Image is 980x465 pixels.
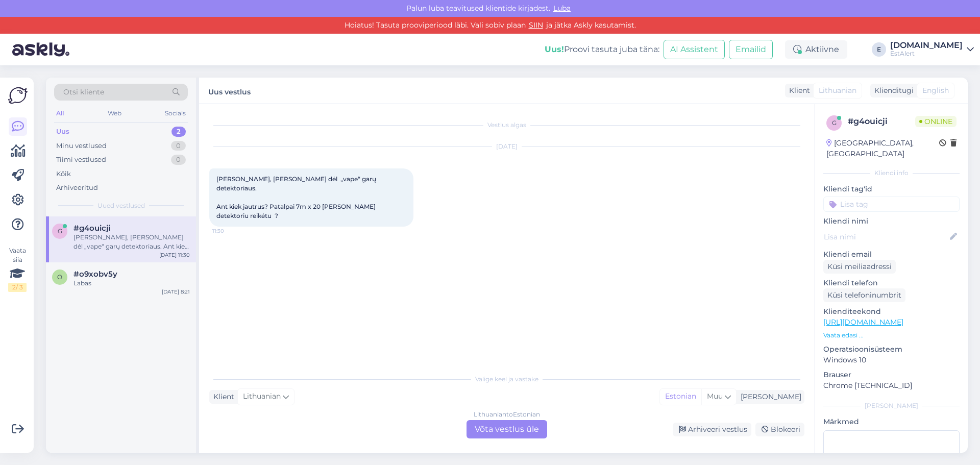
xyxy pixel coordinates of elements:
[823,197,960,212] input: Lisa tag
[58,227,62,235] span: g
[63,87,104,97] span: Otsi kliente
[545,44,564,54] b: Uus!
[57,273,62,281] span: o
[56,155,106,165] div: Tiimi vestlused
[737,391,801,402] div: [PERSON_NAME]
[212,227,251,235] span: 11:30
[209,391,234,402] div: Klient
[209,120,804,130] div: Vestlus algas
[890,41,974,58] a: [DOMAIN_NAME]EstAlert
[823,249,960,260] p: Kliendi email
[209,375,804,384] div: Valige keel ja vastake
[243,391,281,402] span: Lithuanian
[8,283,27,292] div: 2 / 3
[208,84,251,97] label: Uus vestlus
[216,175,378,219] span: [PERSON_NAME], [PERSON_NAME] dėl „vape“ garų detektoriaus. Ant kiek jautrus? Patalpai 7m x 20 [PE...
[159,251,190,259] div: [DATE] 11:30
[819,85,856,96] span: Lithuanian
[872,42,886,57] div: E
[823,184,960,194] p: Kliendi tag'id
[73,270,117,279] span: #o9xobv5y
[823,288,905,302] div: Küsi telefoninumbrit
[890,41,963,50] div: [DOMAIN_NAME]
[56,141,107,151] div: Minu vestlused
[163,107,188,120] div: Socials
[826,138,939,159] div: [GEOGRAPHIC_DATA], [GEOGRAPHIC_DATA]
[162,288,190,296] div: [DATE] 8:21
[823,380,960,391] p: Chrome [TECHNICAL_ID]
[890,50,963,58] div: EstAlert
[8,246,27,292] div: Vaata siia
[823,344,960,355] p: Operatsioonisüsteem
[171,127,186,137] div: 2
[73,279,190,288] div: Labas
[707,391,723,401] span: Muu
[785,40,847,59] div: Aktiivne
[823,216,960,227] p: Kliendi nimi
[823,331,960,340] p: Vaata edasi ...
[673,423,751,436] div: Arhiveeri vestlus
[664,40,725,59] button: AI Assistent
[870,85,914,96] div: Klienditugi
[823,278,960,288] p: Kliendi telefon
[823,260,896,274] div: Küsi meiliaadressi
[73,224,110,233] span: #g4ouicji
[171,155,186,165] div: 0
[54,107,66,120] div: All
[823,401,960,410] div: [PERSON_NAME]
[73,233,190,251] div: [PERSON_NAME], [PERSON_NAME] dėl „vape“ garų detektoriaus. Ant kiek jautrus? Patalpai 7m x 20 [PE...
[823,306,960,317] p: Klienditeekond
[848,115,915,128] div: # g4ouicji
[823,355,960,365] p: Windows 10
[474,410,540,419] div: Lithuanian to Estonian
[823,417,960,427] p: Märkmed
[526,20,546,30] a: SIIN
[106,107,124,120] div: Web
[467,420,547,438] div: Võta vestlus üle
[56,169,71,179] div: Kõik
[823,317,903,327] a: [URL][DOMAIN_NAME]
[97,201,145,210] span: Uued vestlused
[550,4,574,13] span: Luba
[209,142,804,151] div: [DATE]
[660,389,701,404] div: Estonian
[755,423,804,436] div: Blokeeri
[824,231,948,242] input: Lisa nimi
[915,116,957,127] span: Online
[545,43,659,56] div: Proovi tasuta juba täna:
[56,183,98,193] div: Arhiveeritud
[8,86,28,105] img: Askly Logo
[922,85,949,96] span: English
[832,119,837,127] span: g
[823,370,960,380] p: Brauser
[729,40,773,59] button: Emailid
[785,85,810,96] div: Klient
[171,141,186,151] div: 0
[56,127,69,137] div: Uus
[823,168,960,178] div: Kliendi info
